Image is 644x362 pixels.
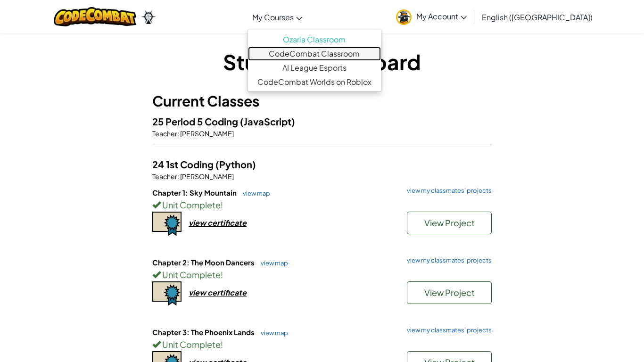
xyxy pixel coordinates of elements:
a: CodeCombat Worlds on Roblox [248,75,381,89]
button: View Project [407,281,492,304]
img: avatar [396,9,412,25]
a: view certificate [152,218,247,228]
a: CodeCombat Classroom [248,47,381,61]
a: AI League Esports [248,61,381,75]
span: My Courses [252,12,294,22]
span: (JavaScript) [240,115,295,127]
span: [PERSON_NAME] [179,172,234,181]
div: view certificate [189,288,247,297]
div: view certificate [189,218,247,228]
a: view my classmates' projects [402,188,492,194]
span: Unit Complete [161,339,221,350]
a: view map [238,189,270,197]
a: English ([GEOGRAPHIC_DATA]) [477,4,597,30]
span: Chapter 3: The Phoenix Lands [152,328,256,337]
a: view my classmates' projects [402,257,492,263]
span: English ([GEOGRAPHIC_DATA]) [482,12,593,22]
a: Ozaria Classroom [248,33,381,47]
a: view map [256,259,288,267]
h3: Current Classes [152,90,492,112]
img: Ozaria [141,10,156,24]
span: ! [221,339,223,350]
span: Chapter 2: The Moon Dancers [152,258,256,267]
span: ! [221,199,223,210]
span: [PERSON_NAME] [179,129,234,138]
span: Teacher [152,129,177,138]
span: Teacher [152,172,177,181]
a: view map [256,329,288,337]
a: view my classmates' projects [402,327,492,333]
a: view certificate [152,288,247,297]
h1: Student Dashboard [152,47,492,76]
img: CodeCombat logo [54,7,136,26]
span: Unit Complete [161,269,221,280]
span: (Python) [215,158,256,170]
span: : [177,172,179,181]
img: certificate-icon.png [152,212,182,236]
span: View Project [424,287,475,298]
img: certificate-icon.png [152,281,182,306]
span: View Project [424,217,475,228]
a: My Courses [248,4,307,30]
span: ! [221,269,223,280]
button: View Project [407,212,492,234]
span: Chapter 1: Sky Mountain [152,188,238,197]
span: Unit Complete [161,199,221,210]
span: My Account [416,11,467,21]
span: 24 1st Coding [152,158,215,170]
span: : [177,129,179,138]
span: 25 Period 5 Coding [152,115,240,127]
a: My Account [391,2,471,32]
